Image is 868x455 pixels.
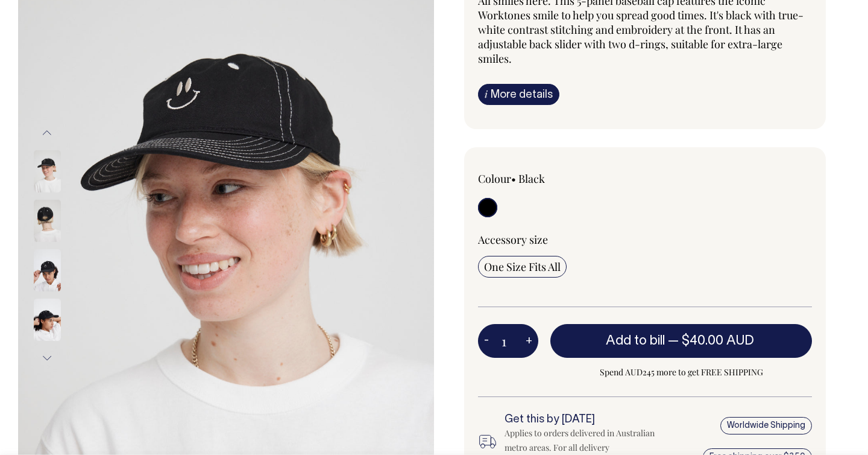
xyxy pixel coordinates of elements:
span: i [485,87,488,100]
img: Smile Cap [34,249,61,291]
div: Accessory size [478,232,812,247]
span: Spend AUD245 more to get FREE SHIPPING [550,365,812,380]
div: Colour [478,171,612,186]
img: Smile Cap [34,299,61,341]
a: iMore details [478,84,559,105]
h6: Get this by [DATE] [505,414,660,426]
button: Next [38,345,56,372]
span: One Size Fits All [484,259,561,274]
img: black [34,200,61,242]
img: black [34,150,61,192]
span: $40.00 AUD [682,335,754,347]
span: — [668,335,757,347]
label: Black [518,171,545,186]
button: Add to bill —$40.00 AUD [550,324,812,358]
span: • [511,171,516,186]
button: + [520,329,538,353]
span: Add to bill [606,335,665,347]
button: Previous [38,119,56,147]
input: One Size Fits All [478,256,567,278]
button: - [478,329,495,353]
